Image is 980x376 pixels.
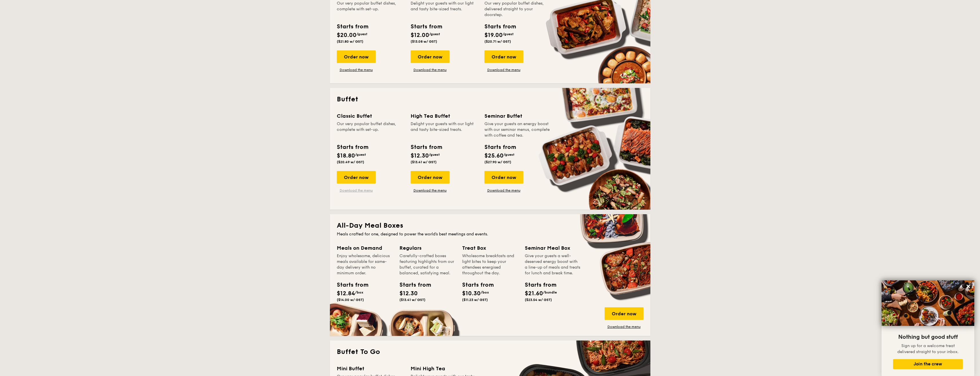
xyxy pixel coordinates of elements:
span: /guest [429,32,440,36]
div: Order now [337,171,376,184]
div: Mini High Tea [411,365,478,373]
span: $12.30 [399,290,418,297]
div: Our very popular buffet dishes, complete with set-up. [337,121,404,138]
div: Starts from [337,143,368,151]
span: $21.60 [525,290,543,297]
div: Order now [337,50,376,63]
div: Wholesome breakfasts and light bites to keep your attendees energised throughout the day. [462,253,518,276]
span: ($21.80 w/ GST) [337,40,363,44]
div: Classic Buffet [337,112,404,120]
h2: Buffet To Go [337,347,644,357]
div: Carefully-crafted boxes featuring highlights from our buffet, curated for a balanced, satisfying ... [399,253,455,276]
div: Give your guests an energy boost with our seminar menus, complete with coffee and tea. [484,121,551,138]
a: Download the menu [411,68,450,72]
div: Starts from [411,143,442,151]
div: Starts from [525,281,551,289]
div: Delight your guests with our light and tasty bite-sized treats. [411,121,478,138]
div: Order now [484,50,523,63]
div: Starts from [337,22,368,31]
span: /box [355,290,363,294]
h2: All-Day Meal Boxes [337,221,644,230]
div: Seminar Buffet [484,112,551,120]
button: Join the crew [893,359,963,369]
a: Download the menu [337,188,376,193]
span: /guest [357,32,367,36]
span: $19.00 [484,32,503,39]
span: /guest [503,32,514,36]
span: ($13.41 w/ GST) [399,298,425,302]
span: $12.00 [411,32,429,39]
span: ($14.00 w/ GST) [337,298,364,302]
div: Meals crafted for one, designed to power the world's best meetings and events. [337,231,644,237]
div: Enjoy wholesome, delicious meals available for same-day delivery with no minimum order. [337,253,393,276]
div: Delight your guests with our light and tasty bite-sized treats. [411,1,478,18]
div: Our very popular buffet dishes, complete with set-up. [337,1,404,18]
span: $20.00 [337,32,357,39]
span: /box [481,290,489,294]
span: Nothing but good stuff [898,334,958,340]
div: High Tea Buffet [411,112,478,120]
span: ($27.90 w/ GST) [484,160,511,164]
span: $18.80 [337,152,355,159]
span: /guest [429,153,440,157]
span: $12.84 [337,290,355,297]
span: $10.30 [462,290,481,297]
span: /bundle [543,290,557,294]
div: Order now [411,50,450,63]
div: Meals on Demand [337,244,393,252]
div: Treat Box [462,244,518,252]
div: Seminar Meal Box [525,244,581,252]
span: $25.60 [484,152,504,159]
div: Starts from [399,281,425,289]
span: Sign up for a welcome treat delivered straight to your inbox. [897,343,959,354]
span: ($20.71 w/ GST) [484,40,511,44]
div: Starts from [411,22,442,31]
div: Starts from [337,281,363,289]
a: Download the menu [411,188,450,193]
span: /guest [355,153,366,157]
div: Starts from [484,22,516,31]
span: /guest [504,153,514,157]
a: Download the menu [605,324,644,329]
div: Order now [484,171,523,184]
span: ($23.54 w/ GST) [525,298,552,302]
button: Close [964,282,973,291]
div: Our very popular buffet dishes, delivered straight to your doorstep. [484,1,551,18]
img: DSC07876-Edit02-Large.jpeg [882,280,974,326]
span: $12.30 [411,152,429,159]
div: Give your guests a well-deserved energy boost with a line-up of meals and treats for lunch and br... [525,253,581,276]
span: ($20.49 w/ GST) [337,160,364,164]
span: ($13.41 w/ GST) [411,160,437,164]
div: Order now [605,307,644,320]
span: ($13.08 w/ GST) [411,40,437,44]
a: Download the menu [337,68,376,72]
div: Regulars [399,244,455,252]
a: Download the menu [484,188,523,193]
h2: Buffet [337,95,644,104]
div: Mini Buffet [337,365,404,373]
div: Starts from [462,281,488,289]
div: Order now [411,171,450,184]
span: ($11.23 w/ GST) [462,298,488,302]
div: Starts from [484,143,516,151]
a: Download the menu [484,68,523,72]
